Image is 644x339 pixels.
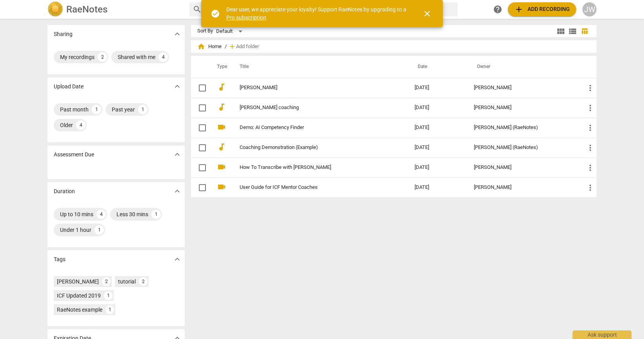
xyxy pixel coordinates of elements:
span: more_vert [586,143,595,152]
th: Owner [468,56,579,78]
div: My recordings [60,53,95,61]
a: Pro subscription [226,14,266,21]
div: 1 [92,105,101,114]
div: Shared with me [118,53,155,61]
button: Upload [508,2,576,16]
p: Assessment Due [54,151,94,159]
div: 1 [151,210,161,219]
a: Help [491,2,505,16]
div: 2 [98,52,107,62]
div: 1 [138,105,147,114]
h2: RaeNotes [66,4,107,15]
p: Duration [54,187,75,196]
span: search [193,5,202,14]
button: JW [582,2,597,16]
span: more_vert [586,123,595,133]
div: [PERSON_NAME] [474,165,573,170]
div: [PERSON_NAME] (RaeNotes) [474,145,573,151]
td: [DATE] [408,78,468,98]
div: Dear user, we appreciate your loyalty! Support RaeNotes by upgrading to a [226,5,408,22]
span: more_vert [586,183,595,192]
div: Past month [60,106,89,113]
button: Show more [171,28,183,40]
button: Show more [171,149,183,160]
span: view_module [556,27,566,36]
div: Past year [112,106,135,113]
p: Tags [54,255,65,264]
span: videocam [217,182,226,192]
div: 1 [95,225,104,235]
button: List view [567,25,579,37]
span: expand_more [173,82,182,91]
td: [DATE] [408,158,468,178]
span: videocam [217,122,226,132]
div: [PERSON_NAME] [474,105,573,111]
span: check_circle [211,9,220,18]
div: [PERSON_NAME] [57,278,99,285]
div: Up to 10 mins [60,210,93,218]
div: [PERSON_NAME] [474,185,573,190]
span: home [197,43,205,50]
span: Add folder [236,44,259,50]
a: Coaching Demonstration (Example) [240,145,386,151]
a: LogoRaeNotes [47,2,183,17]
span: add [514,5,524,14]
div: Sort By [197,28,213,34]
div: 2 [139,277,147,286]
p: Upload Date [54,83,84,91]
span: Home [197,43,222,50]
span: audiotrack [217,102,226,112]
div: ICF Updated 2019 [57,292,101,300]
span: expand_more [173,187,182,196]
span: more_vert [586,83,595,93]
td: [DATE] [408,98,468,118]
span: view_list [568,27,577,36]
button: Show more [171,253,183,265]
span: expand_more [173,29,182,39]
div: Ask support [573,330,631,339]
span: audiotrack [217,142,226,152]
img: Logo [47,2,63,17]
th: Title [230,56,408,78]
div: 4 [158,52,168,62]
div: RaeNotes example [57,306,102,314]
span: Add recording [514,5,570,14]
span: more_vert [586,103,595,113]
div: Under 1 hour [60,226,91,234]
td: [DATE] [408,178,468,197]
div: [PERSON_NAME] [474,85,573,91]
button: Tile view [555,25,567,37]
div: Less 30 mins [116,210,148,218]
span: audiotrack [217,83,226,92]
span: videocam [217,162,226,172]
div: 4 [76,120,86,130]
span: table_chart [581,27,588,35]
td: [DATE] [408,118,468,138]
div: tutorial [118,278,136,285]
a: [PERSON_NAME] [240,85,386,91]
a: User Guide for ICF Mentor Coaches [240,185,386,190]
p: Sharing [54,30,73,38]
td: [DATE] [408,138,468,158]
div: 4 [96,210,106,219]
a: [PERSON_NAME] coaching [240,105,386,111]
span: expand_more [173,150,182,159]
button: Show more [171,185,183,197]
div: [PERSON_NAME] (RaeNotes) [474,125,573,131]
button: Table view [579,25,590,37]
div: 2 [102,277,111,286]
div: 1 [104,291,113,300]
th: Type [211,56,230,78]
button: Close [418,4,437,23]
span: more_vert [586,163,595,172]
span: / [225,44,227,50]
span: add [228,43,236,50]
a: How To Transcribe with [PERSON_NAME] [240,165,386,170]
div: Older [60,121,73,129]
th: Date [408,56,468,78]
div: 1 [106,305,114,314]
a: Demo: AI Competency Finder [240,125,386,131]
span: expand_more [173,255,182,264]
div: Default [216,25,245,38]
